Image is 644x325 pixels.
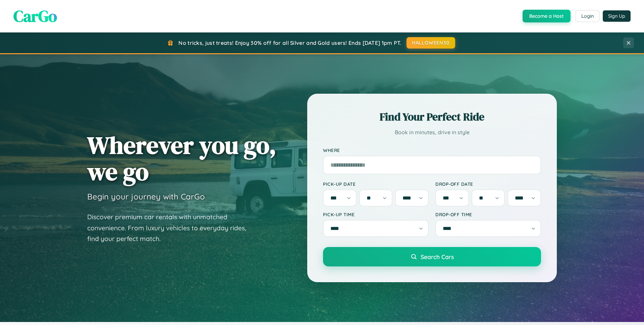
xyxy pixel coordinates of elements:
[178,39,401,46] span: No tricks, just treats! Enjoy 30% off for all Silver and Gold users! Ends [DATE] 1pm PT.
[323,181,429,187] label: Pick-up Date
[323,128,541,137] p: Book in minutes, drive in style
[576,10,599,22] button: Login
[87,132,276,185] h1: Wherever you go, we go
[13,5,57,27] span: CarGo
[323,212,429,217] label: Pick-up Time
[435,181,541,187] label: Drop-off Date
[323,247,541,266] button: Search Cars
[87,212,255,244] p: Discover premium car rentals with unmatched convenience. From luxury vehicles to everyday rides, ...
[323,109,541,124] h2: Find Your Perfect Ride
[407,37,455,49] button: HALLOWEEN30
[87,191,205,201] h3: Begin your journey with CarGo
[523,10,571,22] button: Become a Host
[421,253,454,260] span: Search Cars
[603,10,631,22] button: Sign Up
[323,147,541,153] label: Where
[435,212,541,217] label: Drop-off Time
